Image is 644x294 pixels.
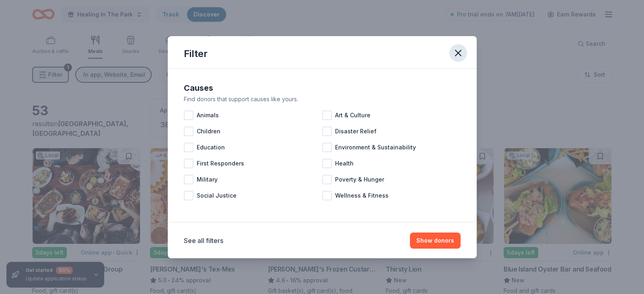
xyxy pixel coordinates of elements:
[184,94,461,104] div: Find donors that support causes like yours.
[197,175,218,184] span: Military
[410,233,461,249] button: Show donors
[197,127,220,136] span: Children
[184,236,223,245] button: See all filters
[335,143,416,152] span: Environment & Sustainability
[335,159,354,168] span: Health
[197,110,219,120] span: Animals
[335,110,370,120] span: Art & Culture
[335,191,389,200] span: Wellness & Fitness
[184,47,208,60] div: Filter
[197,159,244,168] span: First Responders
[197,191,237,200] span: Social Justice
[335,127,377,136] span: Disaster Relief
[197,143,225,152] span: Education
[184,82,461,94] div: Causes
[335,175,384,184] span: Poverty & Hunger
